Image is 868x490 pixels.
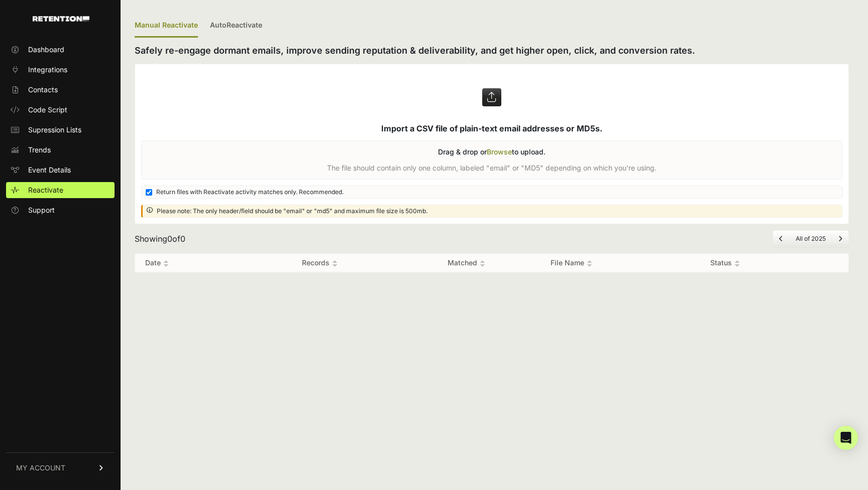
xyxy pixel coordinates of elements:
span: Trends [28,145,51,155]
span: Reactivate [28,185,63,195]
span: Return files with Reactivate activity matches only. Recommended. [156,188,344,196]
a: Support [6,202,115,218]
th: File Name [540,254,700,272]
div: Open Intercom Messenger [834,426,858,450]
a: MY ACCOUNT [6,452,115,483]
div: Manual Reactivate [135,14,198,38]
a: Trends [6,142,115,158]
h2: Safely re-engage dormant emails, improve sending reputation & deliverability, and get higher open... [135,44,849,58]
span: Support [28,205,55,215]
th: Records [248,254,391,272]
img: no_sort-eaf950dc5ab64cae54d48a5578032e96f70b2ecb7d747501f34c8f2db400fb66.gif [163,260,169,267]
img: no_sort-eaf950dc5ab64cae54d48a5578032e96f70b2ecb7d747501f34c8f2db400fb66.gif [480,260,485,267]
span: 0 [180,234,185,244]
input: Return files with Reactivate activity matches only. Recommended. [146,189,152,196]
img: no_sort-eaf950dc5ab64cae54d48a5578032e96f70b2ecb7d747501f34c8f2db400fb66.gif [332,260,338,267]
a: Next [838,235,842,242]
a: Event Details [6,162,115,178]
a: Code Script [6,102,115,118]
nav: Page navigation [773,230,849,247]
a: Integrations [6,62,115,78]
a: Contacts [6,82,115,98]
div: Showing of [135,233,185,245]
span: Supression Lists [28,125,81,135]
span: Integrations [28,65,67,75]
span: 0 [167,234,172,244]
span: Contacts [28,85,58,95]
span: MY ACCOUNT [16,463,65,473]
img: no_sort-eaf950dc5ab64cae54d48a5578032e96f70b2ecb7d747501f34c8f2db400fb66.gif [587,260,592,267]
a: Supression Lists [6,122,115,138]
th: Date [135,254,248,272]
img: no_sort-eaf950dc5ab64cae54d48a5578032e96f70b2ecb7d747501f34c8f2db400fb66.gif [734,260,740,267]
img: Retention.com [33,16,89,22]
li: All of 2025 [789,235,832,243]
th: Matched [392,254,541,272]
span: Dashboard [28,45,64,55]
th: Status [700,254,828,272]
a: Dashboard [6,42,115,58]
a: AutoReactivate [210,14,262,38]
span: Code Script [28,105,67,115]
span: Event Details [28,165,71,175]
a: Reactivate [6,182,115,198]
a: Previous [779,235,783,242]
